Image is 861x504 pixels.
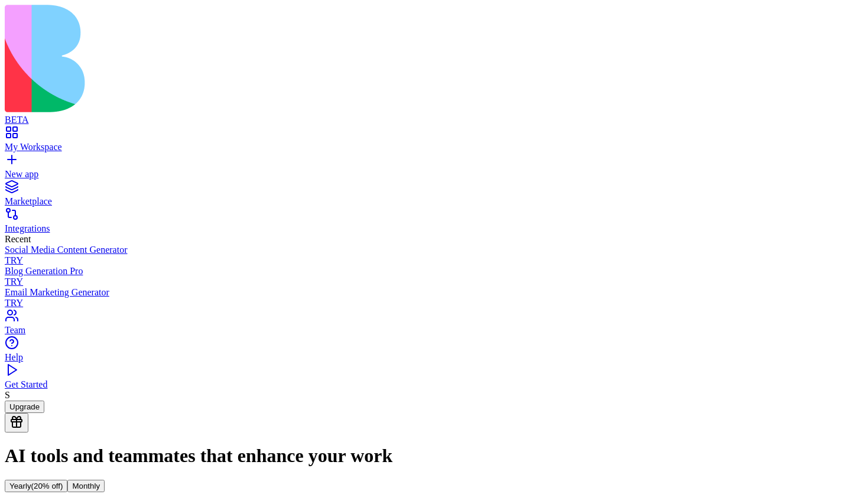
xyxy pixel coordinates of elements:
a: Email Marketing GeneratorTRY [5,287,856,308]
div: Blog Generation Pro [5,266,856,277]
div: TRY [5,255,856,266]
div: Marketplace [5,196,856,207]
div: Integrations [5,223,856,234]
div: BETA [5,115,856,125]
div: My Workspace [5,142,856,152]
a: My Workspace [5,131,856,152]
div: Help [5,352,856,363]
button: Upgrade [5,401,44,413]
a: Blog Generation ProTRY [5,266,856,287]
h1: AI tools and teammates that enhance your work [5,445,856,467]
div: TRY [5,277,856,287]
div: Get Started [5,379,856,390]
span: Recent [5,234,31,244]
button: Yearly [5,480,67,492]
a: Team [5,314,856,336]
a: Help [5,342,856,363]
span: S [5,390,10,400]
span: (20% off) [31,482,63,490]
a: Upgrade [5,401,44,411]
a: Marketplace [5,186,856,207]
a: Social Media Content GeneratorTRY [5,245,856,266]
a: Get Started [5,369,856,390]
a: Integrations [5,213,856,234]
div: Email Marketing Generator [5,287,856,298]
div: Social Media Content Generator [5,245,856,255]
a: New app [5,158,856,180]
a: BETA [5,104,856,125]
button: Monthly [67,480,105,492]
div: Team [5,325,856,336]
div: TRY [5,298,856,308]
div: New app [5,169,856,180]
img: logo [5,5,480,112]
